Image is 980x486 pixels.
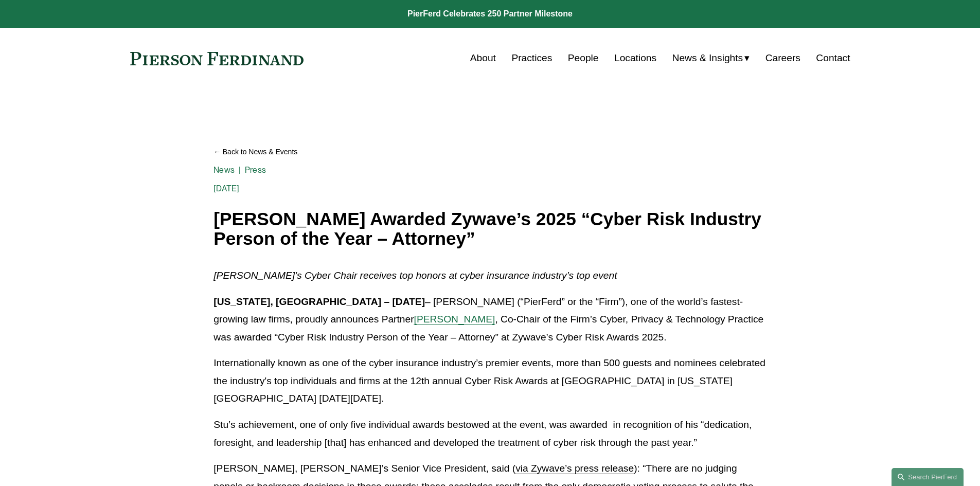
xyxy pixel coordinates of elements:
a: People [568,48,599,68]
span: News & Insights [672,49,743,67]
a: Press [245,165,266,175]
p: Stu’s achievement, one of only five individual awards bestowed at the event, was awarded in recog... [213,416,766,452]
a: About [470,48,496,68]
a: Contact [816,48,850,68]
span: [DATE] [213,184,239,193]
a: folder dropdown [672,48,750,68]
strong: [US_STATE], [GEOGRAPHIC_DATA] – [DATE] [213,296,425,307]
a: Careers [765,48,800,68]
a: [PERSON_NAME] [414,314,495,325]
a: Search this site [892,468,964,486]
a: via Zywave’s press release [515,463,634,474]
a: Back to News & Events [213,143,766,161]
em: [PERSON_NAME]’s Cyber Chair receives top honors at cyber insurance industry’s top event [213,270,617,281]
a: Practices [511,48,552,68]
a: News [213,165,235,175]
a: Locations [614,48,656,68]
h1: [PERSON_NAME] Awarded Zywave’s 2025 “Cyber Risk Industry Person of the Year – Attorney” [213,209,766,249]
p: – [PERSON_NAME] (“PierFerd” or the “Firm”), one of the world’s fastest-growing law firms, proudly... [213,293,766,347]
p: Internationally known as one of the cyber insurance industry’s premier events, more than 500 gues... [213,354,766,408]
